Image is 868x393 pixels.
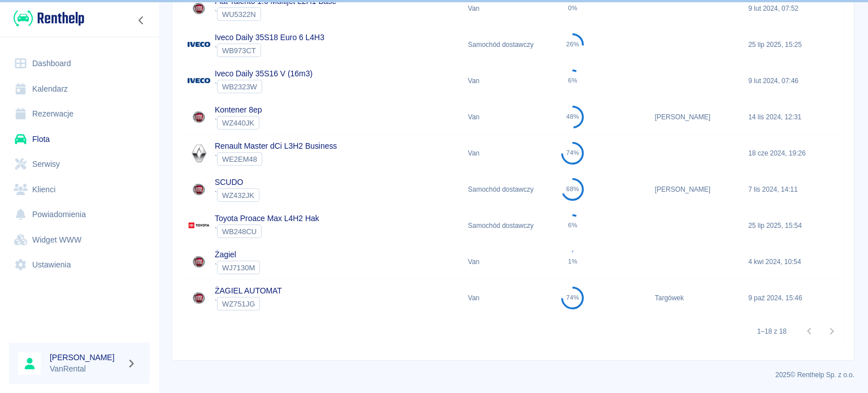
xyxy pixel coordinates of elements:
[743,280,836,316] div: 9 paź 2024, 15:46
[462,171,555,208] div: Samochód dostawczy
[50,363,122,375] p: VanRental
[9,76,150,102] a: Kalendarz
[188,251,210,273] img: Image
[566,185,579,193] div: 68%
[14,9,84,28] img: Renthelp logo
[566,41,579,48] div: 26%
[462,280,555,316] div: Van
[218,10,261,19] span: WU5322N
[188,106,210,128] img: Image
[218,83,262,91] span: WB2323W
[218,155,262,163] span: WE2EM48
[215,188,259,202] div: `
[757,326,787,336] p: 1–18 z 18
[568,5,578,12] div: 0%
[215,7,336,21] div: `
[9,51,150,76] a: Dashboard
[215,141,337,150] a: Renault Master dCi L3H2 Business
[188,142,210,165] img: Image
[215,214,319,223] a: Toyota Proace Max L4H2 Hak
[9,202,150,227] a: Powiadomienia
[50,352,122,363] h6: [PERSON_NAME]
[215,116,262,129] div: `
[215,250,236,259] a: Żagiel
[9,152,150,177] a: Serwisy
[9,252,150,278] a: Ustawienia
[9,177,150,202] a: Klienci
[462,208,555,244] div: Samochód dostawczy
[462,244,555,280] div: Van
[215,286,282,295] a: ŻAGIEL AUTOMAT
[188,287,210,309] img: Image
[215,261,260,274] div: `
[566,113,579,120] div: 48%
[215,152,337,166] div: `
[649,280,743,316] div: Targówek
[462,99,555,135] div: Van
[462,135,555,171] div: Van
[215,105,262,114] a: Kontener 8ep
[215,178,243,187] a: SCUDO
[743,99,836,135] div: 14 lis 2024, 12:31
[743,63,836,99] div: 9 lut 2024, 07:46
[215,80,313,93] div: `
[218,227,261,236] span: WB248CU
[172,370,854,380] p: 2025 © Renthelp Sp. z o.o.
[9,9,84,28] a: Renthelp logo
[462,27,555,63] div: Samochód dostawczy
[9,227,150,253] a: Widget WWW
[743,135,836,171] div: 18 cze 2024, 19:26
[188,214,210,237] img: Image
[568,77,578,84] div: 6%
[215,69,313,78] a: Iveco Daily 35S16 V (16m3)
[649,99,743,135] div: [PERSON_NAME]
[566,294,579,301] div: 74%
[215,33,324,42] a: Iveco Daily 35S18 Euro 6 L4H3
[215,44,324,57] div: `
[215,224,319,238] div: `
[568,222,578,229] div: 6%
[188,178,210,201] img: Image
[462,63,555,99] div: Van
[743,171,836,208] div: 7 lis 2024, 14:11
[9,127,150,152] a: Flota
[215,297,282,310] div: `
[133,13,150,28] button: Zwiń nawigację
[743,208,836,244] div: 25 lip 2025, 15:54
[649,171,743,208] div: [PERSON_NAME]
[218,264,259,272] span: WJ7130M
[568,258,578,265] div: 1%
[218,119,259,127] span: WZ440JK
[218,191,259,200] span: WZ432JK
[743,27,836,63] div: 25 lip 2025, 15:25
[188,33,210,56] img: Image
[566,149,579,157] div: 74%
[743,244,836,280] div: 4 kwi 2024, 10:54
[218,46,261,55] span: WB973CT
[218,300,259,308] span: WZ751JG
[9,101,150,127] a: Rezerwacje
[188,70,210,92] img: Image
